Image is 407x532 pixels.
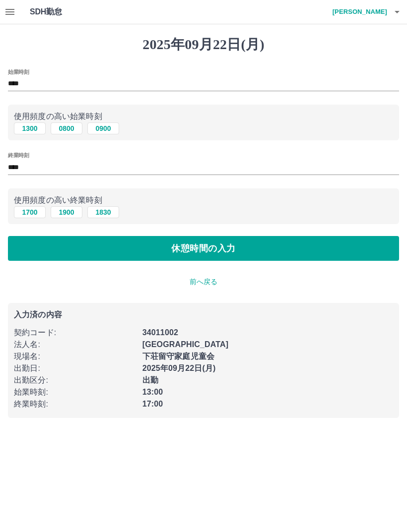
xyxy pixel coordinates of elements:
button: 1900 [51,206,82,218]
label: 終業時刻 [8,152,29,159]
label: 始業時刻 [8,68,29,75]
b: 下荘留守家庭児童会 [142,352,214,360]
button: 休憩時間の入力 [8,236,399,261]
p: 終業時刻 : [14,398,136,410]
p: 始業時刻 : [14,386,136,398]
button: 1300 [14,122,46,134]
b: 13:00 [142,388,163,396]
b: [GEOGRAPHIC_DATA] [142,340,229,349]
button: 0900 [87,122,119,134]
p: 現場名 : [14,351,136,362]
b: 出勤 [142,376,158,384]
button: 0800 [51,122,82,134]
b: 34011002 [142,328,178,337]
p: 使用頻度の高い始業時刻 [14,111,393,122]
p: 法人名 : [14,339,136,351]
p: 出勤区分 : [14,374,136,386]
b: 17:00 [142,400,163,408]
button: 1830 [87,206,119,218]
button: 1700 [14,206,46,218]
h1: 2025年09月22日(月) [8,36,399,53]
p: 使用頻度の高い終業時刻 [14,194,393,206]
p: 出勤日 : [14,362,136,374]
b: 2025年09月22日(月) [142,364,216,372]
p: 前へ戻る [8,277,399,287]
p: 契約コード : [14,327,136,339]
p: 入力済の内容 [14,311,393,319]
